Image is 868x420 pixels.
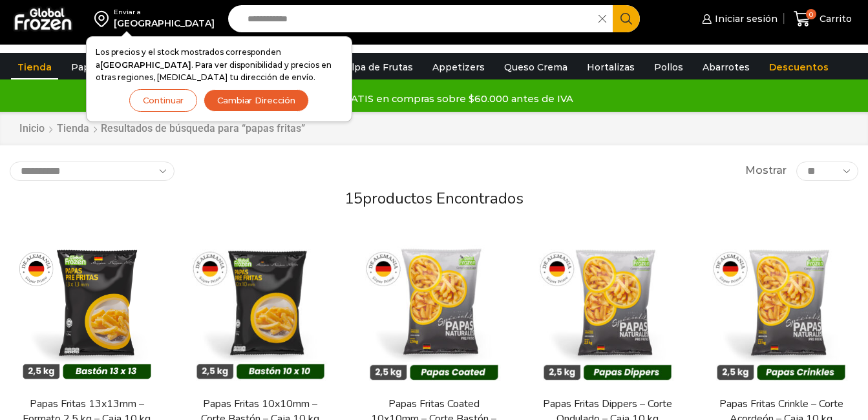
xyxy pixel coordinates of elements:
img: address-field-icon.svg [94,8,114,30]
select: Pedido de la tienda [10,162,175,181]
a: Tienda [11,55,58,79]
strong: [GEOGRAPHIC_DATA] [100,60,191,70]
a: Descuentos [763,55,835,79]
a: Hortalizas [580,55,641,79]
h1: Resultados de búsqueda para “papas fritas” [101,122,305,134]
a: Tienda [56,121,90,136]
a: Pulpa de Frutas [332,55,419,79]
a: Appetizers [426,55,491,79]
a: Abarrotes [696,55,756,79]
span: productos encontrados [363,188,524,209]
span: Carrito [816,12,852,25]
a: Queso Crema [498,55,574,79]
a: Inicio [19,121,45,136]
a: Papas Fritas [65,55,136,79]
div: [GEOGRAPHIC_DATA] [114,17,215,30]
a: Iniciar sesión [699,6,778,32]
button: Cambiar Dirección [204,90,309,112]
span: Iniciar sesión [712,12,778,25]
a: 0 Carrito [790,4,855,34]
button: Continuar [129,90,197,112]
button: Search button [613,5,640,32]
div: Enviar a [114,8,215,17]
nav: Breadcrumb [19,121,305,136]
span: 0 [806,9,816,19]
a: Pollos [648,55,690,79]
p: Los precios y el stock mostrados corresponden a . Para ver disponibilidad y precios en otras regi... [96,46,343,83]
span: 15 [344,188,363,209]
span: Mostrar [745,163,787,178]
